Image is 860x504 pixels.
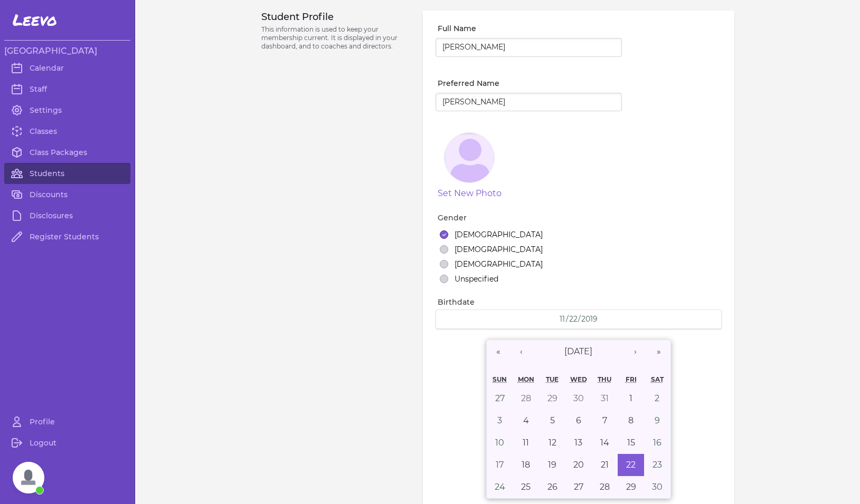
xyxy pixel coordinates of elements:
abbr: November 18, 2019 [522,460,530,470]
button: October 28, 2019 [513,387,540,410]
button: ‹ [510,340,533,363]
abbr: November 4, 2019 [523,415,529,425]
button: November 8, 2019 [618,410,644,432]
abbr: Saturday [651,375,664,383]
a: Calendar [4,57,130,79]
button: November 29, 2019 [618,476,644,498]
button: November 15, 2019 [618,432,644,454]
abbr: November 3, 2019 [497,415,502,425]
button: November 20, 2019 [565,454,592,476]
abbr: November 6, 2019 [576,415,581,425]
button: November 26, 2019 [539,476,565,498]
h3: Student Profile [261,11,411,23]
input: Richard [436,93,622,112]
abbr: Monday [518,375,534,383]
abbr: November 12, 2019 [549,438,556,448]
span: / [578,314,581,324]
span: Leevo [13,11,57,30]
p: This information is used to keep your membership current. It is displayed in your dashboard, and ... [261,25,411,51]
button: November 23, 2019 [644,454,670,476]
abbr: November 13, 2019 [574,438,582,448]
label: Birthdate [438,297,721,307]
button: November 30, 2019 [644,476,670,498]
label: Preferred Name [438,78,622,89]
button: November 3, 2019 [487,410,513,432]
button: November 7, 2019 [592,410,618,432]
button: November 12, 2019 [539,432,565,454]
button: October 29, 2019 [539,387,565,410]
abbr: October 28, 2019 [521,393,531,403]
input: Richard Button [436,38,622,57]
label: [DEMOGRAPHIC_DATA] [455,229,543,240]
a: Class Packages [4,142,130,163]
button: November 19, 2019 [539,454,565,476]
button: November 21, 2019 [592,454,618,476]
a: Classes [4,121,130,142]
button: November 1, 2019 [618,387,644,410]
a: Logout [4,432,130,453]
button: November 4, 2019 [513,410,540,432]
span: / [566,314,569,324]
abbr: November 8, 2019 [628,415,634,425]
abbr: Sunday [493,375,507,383]
button: « [487,340,510,363]
abbr: November 30, 2019 [652,482,663,492]
abbr: November 7, 2019 [602,415,607,425]
abbr: November 15, 2019 [627,438,635,448]
abbr: Thursday [598,375,611,383]
label: Gender [438,212,721,223]
abbr: November 2, 2019 [655,393,659,403]
button: October 31, 2019 [592,387,618,410]
input: MM [559,314,566,324]
button: November 25, 2019 [513,476,540,498]
button: [DATE] [533,340,624,363]
label: [DEMOGRAPHIC_DATA] [455,259,543,269]
button: November 6, 2019 [565,410,592,432]
label: Full Name [438,23,622,34]
abbr: November 14, 2019 [600,438,609,448]
label: [DEMOGRAPHIC_DATA] [455,244,543,255]
button: › [624,340,647,363]
button: November 5, 2019 [539,410,565,432]
a: Staff [4,79,130,100]
a: Discounts [4,184,130,205]
button: November 14, 2019 [592,432,618,454]
button: November 13, 2019 [565,432,592,454]
abbr: November 5, 2019 [550,415,555,425]
button: November 27, 2019 [565,476,592,498]
abbr: November 29, 2019 [626,482,636,492]
abbr: November 9, 2019 [655,415,660,425]
abbr: October 31, 2019 [601,393,609,403]
button: November 16, 2019 [644,432,670,454]
div: Open chat [13,462,44,493]
button: November 18, 2019 [513,454,540,476]
input: DD [569,314,578,324]
abbr: November 23, 2019 [653,460,662,470]
abbr: November 16, 2019 [653,438,661,448]
abbr: November 26, 2019 [547,482,557,492]
h3: [GEOGRAPHIC_DATA] [4,45,130,57]
button: » [647,340,670,363]
abbr: November 27, 2019 [574,482,583,492]
button: November 11, 2019 [513,432,540,454]
abbr: October 30, 2019 [573,393,584,403]
button: November 28, 2019 [592,476,618,498]
button: October 30, 2019 [565,387,592,410]
abbr: November 20, 2019 [573,460,584,470]
input: YYYY [581,314,598,324]
label: Unspecified [455,274,498,284]
abbr: October 27, 2019 [495,393,505,403]
abbr: November 1, 2019 [629,393,632,403]
a: Students [4,163,130,184]
abbr: November 21, 2019 [601,460,609,470]
abbr: November 25, 2019 [521,482,531,492]
abbr: October 29, 2019 [547,393,557,403]
button: November 24, 2019 [487,476,513,498]
abbr: November 11, 2019 [523,438,529,448]
abbr: November 24, 2019 [495,482,505,492]
a: Profile [4,411,130,432]
abbr: November 19, 2019 [548,460,556,470]
a: Settings [4,100,130,121]
button: November 17, 2019 [487,454,513,476]
button: October 27, 2019 [487,387,513,410]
